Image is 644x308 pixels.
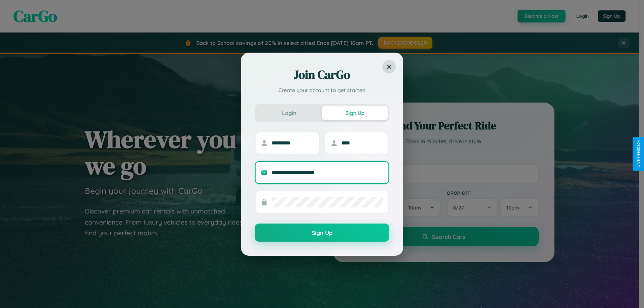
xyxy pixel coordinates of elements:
button: Sign Up [255,224,389,242]
h2: Join CarGo [255,67,389,83]
p: Create your account to get started [255,86,389,94]
div: Give Feedback [636,140,641,168]
button: Login [256,106,322,120]
button: Sign Up [322,106,388,120]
